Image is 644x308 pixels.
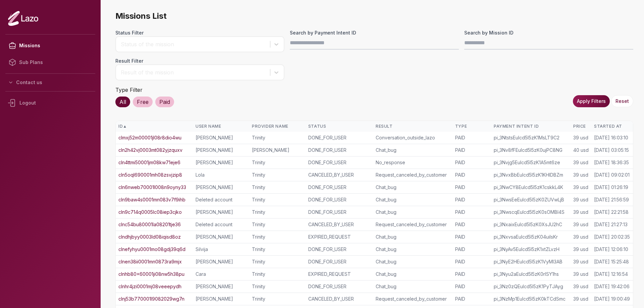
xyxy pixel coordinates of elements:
div: Trinity [252,209,303,215]
div: 39 usd [573,221,589,228]
button: Reset [611,95,633,107]
div: Chat_bug [376,196,450,203]
div: 39 usd [573,258,589,265]
div: Trinity [252,196,303,203]
div: Trinity [252,271,303,278]
div: [PERSON_NAME] [196,147,247,153]
div: [PERSON_NAME] [196,296,247,302]
div: [DATE] 15:25:48 [594,258,629,265]
div: Trinity [252,172,303,178]
div: [DATE] 12:16:54 [594,271,628,278]
div: Trinity [252,134,303,141]
div: Cara [196,271,247,278]
div: Chat_bug [376,258,450,265]
div: Status of the mission [121,40,267,48]
div: Chat_bug [376,184,450,191]
div: PAID [455,234,488,240]
div: Trinity [252,184,303,191]
div: [PERSON_NAME] [196,134,247,141]
div: Result [376,124,450,129]
div: Trinity [252,234,303,240]
div: PAID [455,134,488,141]
div: pi_3NyE2HEulcd5I5zK1VyMI3AB [494,258,568,265]
div: 39 usd [573,246,589,253]
div: PAID [455,221,488,228]
div: Result of the mission [121,68,267,76]
div: 39 usd [573,209,589,215]
button: Apply Filters [573,95,610,107]
a: clnen38ii0001mn0873ra9mjx [118,258,182,265]
div: DONE_FOR_USER [308,134,370,141]
div: pi_3Nv8fFEulcd5I5zK0ujPC8NG [494,147,568,153]
div: 39 usd [573,271,589,278]
div: Logout [5,94,95,112]
div: 39 usd [573,184,589,191]
div: PAID [455,159,488,166]
div: pi_3Nz0zQEulcd5I5zK1PyTJAyg [494,283,568,290]
div: 39 usd [573,159,589,166]
div: Trinity [252,296,303,302]
div: DONE_FOR_USER [308,209,370,215]
a: cln5oql690001mh08zsvjzip8 [118,172,182,178]
div: DONE_FOR_USER [308,196,370,203]
a: clnhr4jzi0001mj08veeepydh [118,283,181,290]
div: pi_3NvxBbEulcd5I5zK1KHIDBZm [494,172,568,178]
div: pi_3NtstsEulcd5I5zK1MsLT9C2 [494,134,568,141]
div: Status [308,124,370,129]
span: Missions List [115,11,633,21]
div: pi_3NzMp1Eulcd5I5zK0kTCdSmc [494,296,568,302]
a: clndhjbyy0003ld08iqisd8oz [118,234,181,240]
label: Search by Payment Intent ID [290,29,459,36]
div: Chat_bug [376,271,450,278]
div: PAID [455,172,488,178]
div: PAID [455,258,488,265]
label: Status Filter [115,29,284,36]
div: PAID [455,296,488,302]
div: PAID [455,196,488,203]
div: Request_canceled_by_customer [376,221,450,228]
div: Paid [155,97,174,107]
div: [PERSON_NAME] [196,234,247,240]
div: 39 usd [573,234,589,240]
div: 39 usd [573,196,589,203]
div: PAID [455,271,488,278]
div: Trinity [252,283,303,290]
div: CANCELED_BY_USER [308,221,370,228]
a: cln9baw4s0001mn083v7f9ihb [118,196,185,203]
div: Chat_bug [376,147,450,153]
div: [PERSON_NAME] [196,209,247,215]
div: CANCELED_BY_USER [308,172,370,178]
div: DONE_FOR_USER [308,258,370,265]
div: [DATE] 03:05:15 [594,147,629,153]
div: User Name [196,124,247,129]
div: pi_3NwscqEulcd5I5zK0sOMBI4S [494,209,568,215]
div: Trinity [252,159,303,166]
a: clnj53b770001l9082029wg7n [118,296,184,302]
div: Request_canceled_by_customer [376,172,450,178]
div: No_response [376,159,450,166]
div: Deleted account [196,221,247,228]
div: Price [573,124,589,129]
div: [PERSON_NAME] [196,283,247,290]
div: pi_3Nvjg5Eulcd5I5zK1A5mt6ze [494,159,568,166]
a: Missions [5,37,95,54]
span: ▲ [123,124,127,129]
div: Chat_bug [376,283,450,290]
div: Trinity [252,246,303,253]
div: CANCELED_BY_USER [308,296,370,302]
div: pi_3NwsEeEulcd5I5zK0ZUVwLjB [494,196,568,203]
div: [DATE] 20:02:35 [594,234,630,240]
div: DONE_FOR_USER [308,283,370,290]
div: Deleted account [196,196,247,203]
a: clnc54bu80001la08201tje36 [118,221,181,228]
div: Provider Name [252,124,303,129]
div: Trinity [252,221,303,228]
div: DONE_FOR_USER [308,184,370,191]
div: 40 usd [573,147,589,153]
a: cln2h42vj0003mt082yjzquxv [118,147,182,153]
div: pi_3NxaixEulcd5I5zK0XsJU2hC [494,221,568,228]
div: Silvija [196,246,247,253]
div: [PERSON_NAME] [196,159,247,166]
div: [DATE] 18:36:35 [594,159,629,166]
label: Type Filter [115,86,143,93]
